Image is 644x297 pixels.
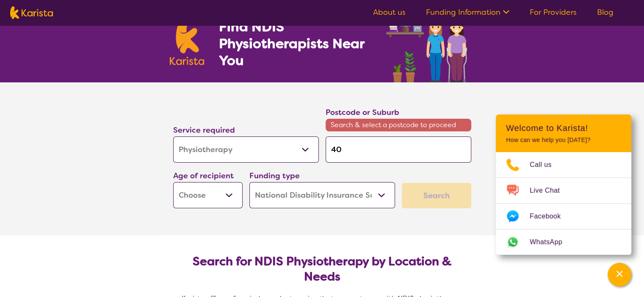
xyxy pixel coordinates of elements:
label: Funding type [249,171,300,181]
span: Live Chat [530,184,570,197]
ul: Choose channel [496,152,631,255]
span: Call us [530,158,562,171]
span: Facebook [530,210,571,223]
button: Channel Menu [608,263,631,286]
span: WhatsApp [530,236,572,248]
p: How can we help you [DATE]? [506,136,621,144]
a: Web link opens in a new tab. [496,229,631,255]
img: Karista logo [10,6,53,19]
img: physiotherapy [384,8,474,82]
img: Karista logo [170,19,205,65]
a: Blog [597,7,614,17]
label: Service required [173,125,235,135]
label: Age of recipient [173,171,234,181]
a: About us [373,7,406,17]
input: Type [326,136,471,163]
h1: Find NDIS Physiotherapists Near You [218,18,375,69]
h2: Welcome to Karista! [506,123,621,133]
h2: Search for NDIS Physiotherapy by Location & Needs [180,254,464,284]
a: Funding Information [426,7,509,17]
a: For Providers [530,7,577,17]
span: Search & select a postcode to proceed [326,119,471,131]
div: Channel Menu [496,114,631,255]
label: Postcode or Suburb [326,107,399,117]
